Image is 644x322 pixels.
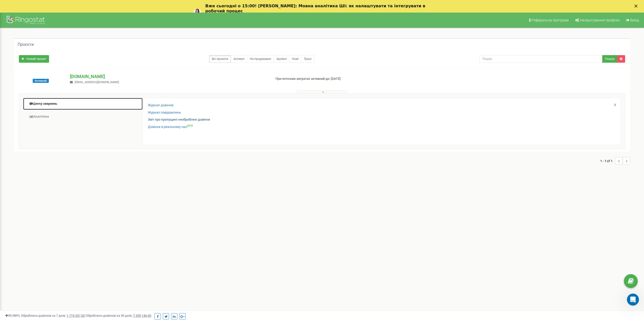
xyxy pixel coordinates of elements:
[33,79,49,83] span: Активний
[600,157,615,165] span: 1 - 1 of 1
[627,294,639,306] iframe: Intercom live chat
[21,314,85,317] span: Оброблено дзвінків за 7 днів :
[148,103,173,108] a: Журнал дзвінків
[614,103,616,108] a: X
[86,314,151,317] span: Оброблено дзвінків за 30 днів :
[5,314,20,317] span: 99,989%
[148,110,181,115] a: Журнал повідомлень
[602,55,617,63] button: Пошук
[301,55,314,63] a: Тріал
[133,314,151,317] u: 7 339 146,00
[634,5,639,8] div: Закрити
[187,124,193,127] sup: NEW
[600,152,630,170] nav: ...
[70,73,267,80] p: [DOMAIN_NAME]
[19,55,49,63] a: Новий проєкт
[289,55,301,63] a: Нові
[623,13,641,28] a: Вихід
[580,18,620,22] span: Налаштування профілю
[75,81,119,84] span: [EMAIL_ADDRESS][DOMAIN_NAME]
[572,13,622,28] a: Налаштування профілю
[148,125,193,129] a: Дзвінки в реальному часіNEW
[479,55,602,63] input: Пошук
[205,4,425,13] b: Вже сьогодні о 15:00! [PERSON_NAME]: Мовна аналітика ШІ: як налаштувати та інтегрувати в робочий ...
[247,55,274,63] a: Не продовжені
[532,18,569,22] span: Реферальна програма
[23,98,143,110] a: Центр звернень
[526,13,571,28] a: Реферальна програма
[193,9,201,17] img: Profile image for Yuliia
[274,55,290,63] a: Архівні
[18,42,34,47] h5: Проєкти
[67,314,85,317] u: 1 719 357,00
[231,55,247,63] a: Активні
[275,77,421,81] p: При поточних витратах активний до: [DATE]
[630,18,639,22] span: Вихід
[23,111,143,123] a: Аналiтика
[148,117,210,122] a: Звіт про пропущені необроблені дзвінки
[209,55,231,63] a: Всі проєкти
